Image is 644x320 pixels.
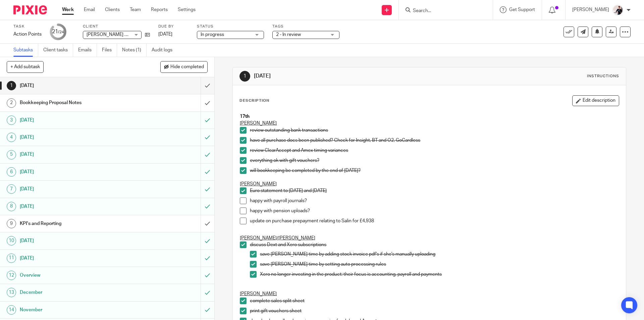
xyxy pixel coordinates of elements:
h1: KPI's and Reporting [20,219,136,229]
h1: [DATE] [20,253,136,263]
p: happy with payroll journals? [250,197,619,204]
div: 7 [7,184,16,194]
span: [DATE] [158,32,172,37]
div: 6 [7,167,16,177]
h1: [DATE] [20,236,136,246]
small: /24 [58,30,64,34]
p: [PERSON_NAME] [572,6,609,13]
h1: [DATE] [20,149,136,159]
a: Audit logs [152,44,177,57]
div: 5 [7,150,16,159]
label: Tags [272,24,339,29]
span: In progress [201,32,224,37]
p: Euro statement to [DATE] and [DATE] [250,187,619,194]
p: have all purchase docs been published? Check for Insight, BT and O2, GoCardless [250,137,619,144]
h1: [DATE] [254,73,444,80]
a: Subtasks [13,44,38,57]
span: [PERSON_NAME] Wines Limited [87,32,154,37]
div: 4 [7,133,16,142]
a: Email [84,6,95,13]
p: everything ok with gift vouchers? [250,157,619,164]
div: 9 [7,219,16,228]
div: Instructions [587,74,619,79]
h1: [DATE] [20,81,136,91]
p: save [PERSON_NAME] time by adding stock invoice pdf's if she's manually uploading [260,251,619,258]
a: Files [102,44,117,57]
button: + Add subtask [7,61,44,73]
a: Notes (1) [122,44,147,57]
button: Hide completed [160,61,208,73]
div: 12 [7,271,16,280]
label: Task [13,24,42,29]
p: complete sales split sheet [250,298,619,304]
label: Client [83,24,150,29]
a: Work [62,6,74,13]
h1: [DATE] [20,184,136,194]
a: Team [130,6,141,13]
a: Settings [178,6,196,13]
u: [PERSON_NAME] [240,291,277,296]
p: happy with pension uploads? [250,208,619,214]
div: 1 [7,81,16,90]
label: Status [197,24,264,29]
div: 1 [239,71,250,82]
div: 13 [7,288,16,297]
p: update on purchase prepayment relating to Salin for £4,938 [250,218,619,224]
span: Get Support [509,7,535,12]
a: Client tasks [43,44,73,57]
h1: Bookkeeping Proposal Notes [20,98,136,108]
strong: 17th [240,114,250,119]
img: AV307615.jpg [612,5,623,15]
h1: [DATE] [20,115,136,125]
div: 10 [7,236,16,245]
span: Hide completed [170,64,204,70]
p: review ClearAccept and Amex timing variances [250,147,619,154]
div: 14 [7,305,16,315]
input: Search [412,8,473,14]
h1: [DATE] [20,201,136,212]
h1: December [20,287,136,298]
div: 8 [7,202,16,211]
h1: Overview [20,270,136,280]
a: Reports [151,6,168,13]
h1: [DATE] [20,132,136,142]
a: Clients [105,6,120,13]
u: [PERSON_NAME] [240,121,277,126]
h1: [DATE] [20,167,136,177]
div: 11 [7,254,16,263]
p: save [PERSON_NAME] time by setting auto processing rules [260,261,619,268]
img: Pixie [13,5,47,14]
label: Due by [158,24,189,29]
div: 21 [52,28,64,36]
p: print gift vouchers sheet [250,308,619,314]
p: review outstanding bank transactions [250,127,619,134]
p: will bookkeeping be completed by the end of [DATE]? [250,167,619,174]
span: 2 - In review [276,32,301,37]
u: [PERSON_NAME] [240,182,277,186]
u: [PERSON_NAME]/[PERSON_NAME] [240,236,315,240]
a: Emails [78,44,97,57]
div: Action Points [13,31,42,38]
h1: November [20,305,136,315]
div: 2 [7,98,16,108]
p: discuss Dext and Xero subscriptions [250,241,619,248]
p: Description [239,98,269,103]
div: 3 [7,116,16,125]
p: Xero no longer investing in the product: their focus is accounting, payroll and payments [260,271,619,278]
button: Edit description [572,95,619,106]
